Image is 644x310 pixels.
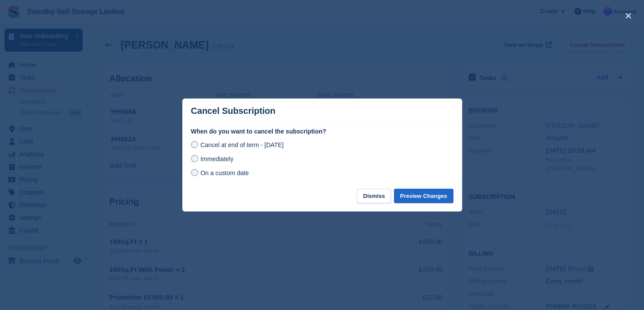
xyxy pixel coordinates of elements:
[191,127,453,136] label: When do you want to cancel the subscription?
[191,106,275,116] p: Cancel Subscription
[394,189,453,203] button: Preview Changes
[191,155,198,162] input: Immediately
[200,155,233,162] span: Immediately
[191,169,198,176] input: On a custom date
[200,141,283,148] span: Cancel at end of term - [DATE]
[621,9,635,23] button: close
[191,141,198,148] input: Cancel at end of term - [DATE]
[357,189,391,203] button: Dismiss
[200,169,249,176] span: On a custom date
